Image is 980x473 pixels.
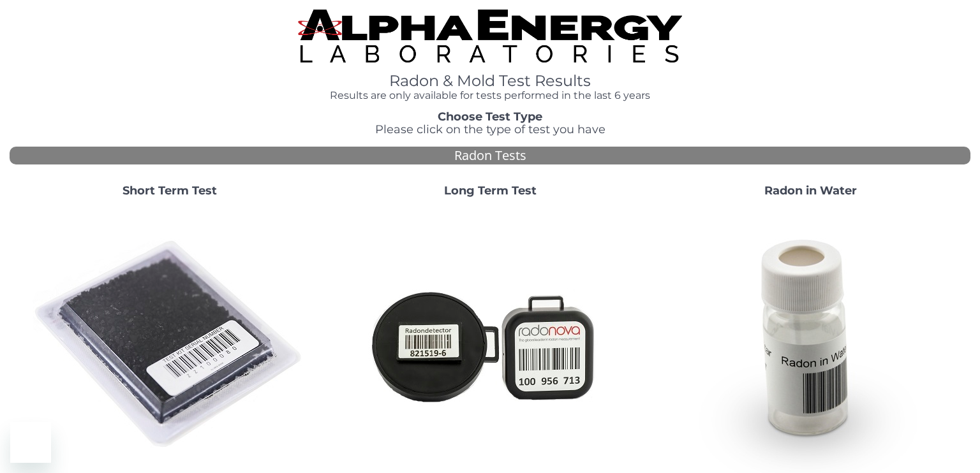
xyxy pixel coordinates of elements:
h1: Radon & Mold Test Results [298,73,682,89]
strong: Long Term Test [444,184,537,198]
strong: Radon in Water [764,184,857,198]
strong: Short Term Test [122,184,217,198]
div: Radon Tests [10,147,970,165]
img: TightCrop.jpg [298,10,682,62]
strong: Choose Test Type [438,110,542,124]
span: Please click on the type of test you have [375,122,605,136]
h4: Results are only available for tests performed in the last 6 years [298,90,682,101]
iframe: Button to launch messaging window [10,422,51,463]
